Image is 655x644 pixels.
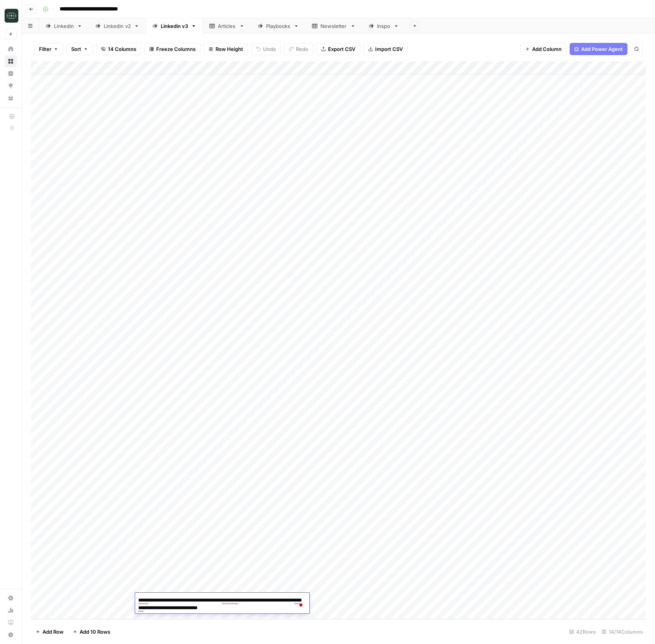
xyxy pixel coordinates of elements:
[362,18,405,34] a: Inspo
[5,67,17,80] a: Insights
[263,45,276,53] span: Undo
[316,43,360,55] button: Export CSV
[104,22,131,30] div: Linkedin v2
[570,43,627,55] button: Add Power Agent
[251,43,281,55] button: Undo
[320,22,347,30] div: Newsletter
[71,45,81,53] span: Sort
[296,45,308,53] span: Redo
[156,45,196,53] span: Freeze Columns
[135,595,309,613] textarea: To enrich screen reader interactions, please activate Accessibility in Grammarly extension settings
[203,18,251,34] a: Articles
[144,43,201,55] button: Freeze Columns
[204,43,248,55] button: Row Height
[39,45,51,53] span: Filter
[5,616,17,629] a: Learning Hub
[5,604,17,616] a: Usage
[284,43,313,55] button: Redo
[5,92,17,104] a: Your Data
[89,18,146,34] a: Linkedin v2
[5,629,17,641] button: Help + Support
[5,9,18,23] img: Catalyst Logo
[328,45,355,53] span: Export CSV
[5,80,17,92] a: Opportunities
[599,626,646,638] div: 14/14 Columns
[54,22,74,30] div: Linkedin
[80,628,110,636] span: Add 10 Rows
[108,45,136,53] span: 14 Columns
[5,43,17,55] a: Home
[146,18,203,34] a: Linkedin v3
[375,45,403,53] span: Import CSV
[581,45,623,53] span: Add Power Agent
[532,45,562,53] span: Add Column
[5,55,17,67] a: Browse
[377,22,390,30] div: Inspo
[5,6,17,25] button: Workspace: Catalyst
[266,22,291,30] div: Playbooks
[5,592,17,604] a: Settings
[251,18,305,34] a: Playbooks
[42,628,64,636] span: Add Row
[218,22,236,30] div: Articles
[39,18,89,34] a: Linkedin
[216,45,243,53] span: Row Height
[96,43,141,55] button: 14 Columns
[68,626,115,638] button: Add 10 Rows
[363,43,408,55] button: Import CSV
[305,18,362,34] a: Newsletter
[161,22,188,30] div: Linkedin v3
[31,626,68,638] button: Add Row
[34,43,63,55] button: Filter
[566,626,599,638] div: 42 Rows
[520,43,567,55] button: Add Column
[66,43,93,55] button: Sort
